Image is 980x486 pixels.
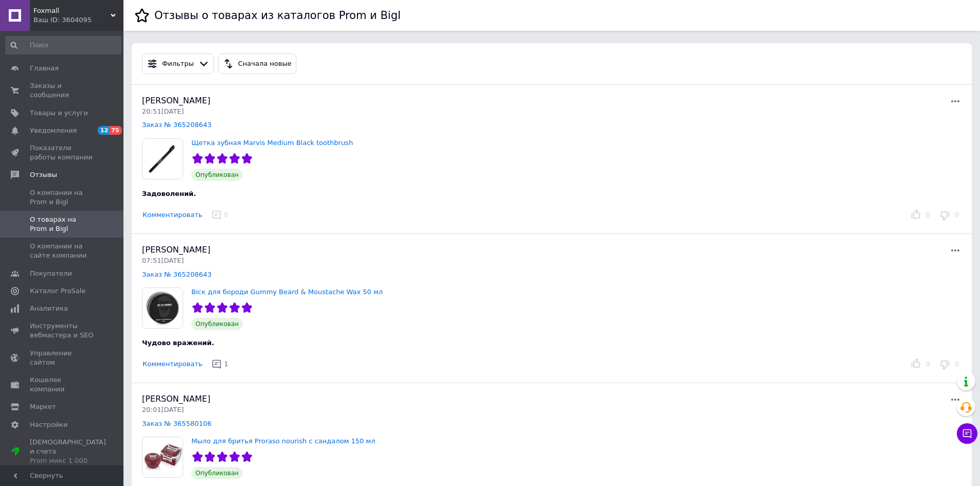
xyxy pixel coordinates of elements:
span: [DEMOGRAPHIC_DATA] и счета [30,438,106,466]
img: Віск для бороди Gummy Beard & Moustache Wax 50 мл [142,288,183,328]
span: Инструменты вебмастера и SEO [30,321,95,340]
span: 07:51[DATE] [142,257,184,264]
div: Фильтры [160,59,196,69]
img: Щетка зубная Marvis Medium Black toothbrush [142,139,183,179]
span: Кошелек компании [30,375,95,394]
span: Опубликован [191,318,243,330]
button: Фильтры [142,53,214,74]
span: Задоволений. [142,190,196,197]
span: 20:51[DATE] [142,107,184,115]
span: Настройки [30,420,67,429]
span: Отзывы [30,170,57,179]
span: 1 [224,360,228,368]
span: Показатели работы компании [30,143,95,162]
span: [PERSON_NAME] [142,96,210,105]
div: Prom микс 1 000 [30,456,106,465]
span: Опубликован [191,169,243,181]
span: Главная [30,64,59,73]
span: [PERSON_NAME] [142,245,210,255]
a: Заказ № 365208643 [142,271,211,278]
span: Маркет [30,402,56,411]
button: Чат с покупателем [957,423,977,444]
div: Сначала новые [236,59,294,69]
span: Чудово вражений. [142,339,214,347]
a: Віск для бороди Gummy Beard & Moustache Wax 50 мл [191,288,383,296]
span: О компании на сайте компании [30,242,95,260]
span: [PERSON_NAME] [142,394,210,404]
span: Товары и услуги [30,109,88,118]
h1: Отзывы о товарах из каталогов Prom и Bigl [154,9,401,22]
span: О компании на Prom и Bigl [30,188,95,207]
a: Щетка зубная Marvis Medium Black toothbrush [191,139,353,147]
a: Заказ № 365208643 [142,121,211,129]
input: Поиск [5,36,121,55]
a: Мыло для бритья Proraso nourish с сандалом 150 мл [191,437,375,445]
span: Уведомления [30,126,77,135]
span: Аналитика [30,304,68,313]
span: Покупатели [30,269,72,278]
button: Комментировать [142,210,203,221]
button: Сначала новые [218,53,296,74]
span: Опубликован [191,467,243,479]
span: 12 [98,126,110,135]
span: О товарах на Prom и Bigl [30,215,95,233]
span: Заказы и сообщения [30,81,95,100]
a: Заказ № 365580106 [142,420,211,427]
span: Каталог ProSale [30,286,85,296]
button: Комментировать [142,359,203,370]
span: Управление сайтом [30,349,95,367]
button: 1 [209,356,233,372]
div: Ваш ID: 3604095 [33,15,123,25]
img: Мыло для бритья Proraso nourish с сандалом 150 мл [142,437,183,477]
span: 20:01[DATE] [142,406,184,413]
span: Foxmall [33,6,111,15]
span: 75 [110,126,121,135]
